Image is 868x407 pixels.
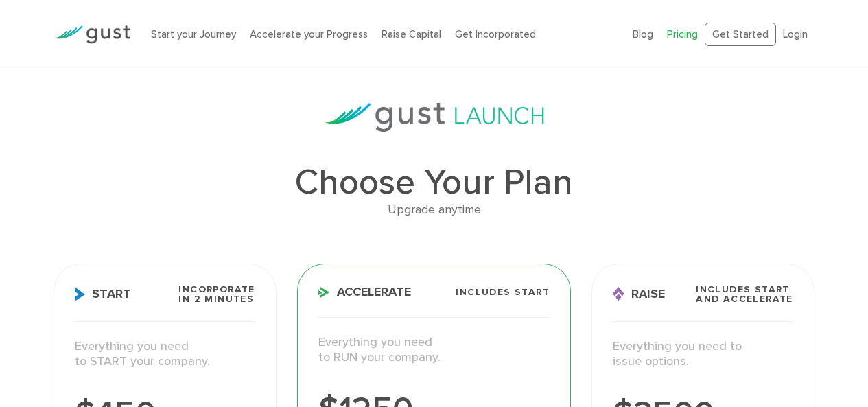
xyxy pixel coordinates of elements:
[696,285,793,304] span: Includes START and ACCELERATE
[613,287,624,301] img: Raise Icon
[613,339,793,370] p: Everything you need to issue options.
[456,288,550,297] span: Includes START
[613,287,665,301] span: Raise
[54,165,814,200] h1: Choose Your Plan
[75,287,131,301] span: Start
[54,200,814,220] div: Upgrade anytime
[633,28,653,40] a: Blog
[250,28,368,40] a: Accelerate your Progress
[318,335,550,366] p: Everything you need to RUN your company.
[318,287,330,298] img: Accelerate Icon
[783,28,808,40] a: Login
[151,28,236,40] a: Start your Journey
[318,286,411,299] span: Accelerate
[667,28,698,40] a: Pricing
[178,285,255,304] span: Incorporate in 2 Minutes
[75,339,255,370] p: Everything you need to START your company.
[325,103,544,132] img: gust-launch-logos.svg
[54,25,130,44] img: Gust Logo
[455,28,536,40] a: Get Incorporated
[382,28,441,40] a: Raise Capital
[705,23,776,47] a: Get Started
[75,287,85,301] img: Start Icon X2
